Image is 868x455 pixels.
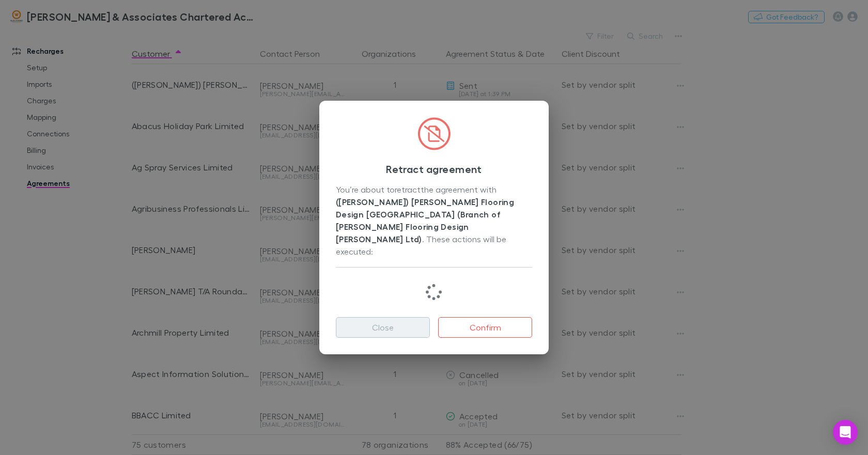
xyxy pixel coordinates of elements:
strong: ([PERSON_NAME]) [PERSON_NAME] Flooring Design [GEOGRAPHIC_DATA] (Branch of [PERSON_NAME] Flooring... [336,197,516,244]
h3: Retract agreement [336,163,532,175]
button: Confirm [438,317,532,338]
div: Open Intercom Messenger [833,420,858,445]
div: You’re about to retract the agreement with . These actions will be executed: [336,183,532,259]
button: Close [336,317,430,338]
img: CircledFileSlash.svg [417,117,451,150]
